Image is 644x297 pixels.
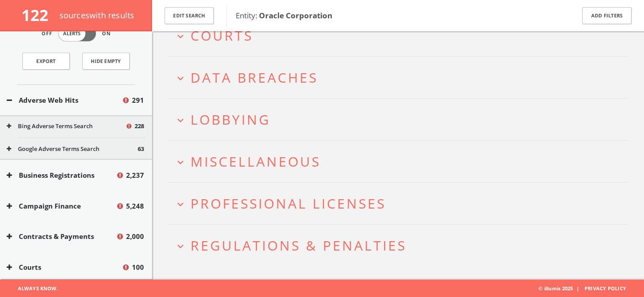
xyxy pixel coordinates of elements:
span: 100 [132,262,144,272]
a: Export [22,53,70,70]
i: expand_more [174,72,186,84]
i: expand_more [174,156,186,168]
b: Oracle Corporation [259,10,332,21]
button: expand_moreLobbying [174,112,628,127]
span: 63 [138,145,144,154]
i: expand_more [174,198,186,210]
button: expand_moreRegulations & Penalties [174,238,628,253]
button: Edit Search [165,7,214,25]
span: Data Breaches [191,68,318,87]
button: expand_moreMiscellaneous [174,154,628,169]
span: Lobbying [191,110,271,129]
span: 5,248 [126,201,144,211]
span: 122 [21,4,56,25]
span: Courts [191,26,253,45]
span: On [102,30,111,38]
i: expand_more [174,30,186,42]
button: Google Adverse Terms Search [7,145,138,154]
button: Hide Empty [82,53,130,70]
button: Courts [7,262,122,272]
span: | [573,285,583,292]
button: expand_moreCourts [174,28,628,43]
button: expand_moreProfessional Licenses [174,196,628,211]
button: expand_moreData Breaches [174,70,628,85]
span: source s with results [59,10,135,21]
span: Miscellaneous [191,152,321,171]
span: 228 [135,122,144,131]
button: Bing Adverse Terms Search [7,122,125,131]
button: Contracts & Payments [7,231,116,242]
button: Campaign Finance [7,201,116,211]
i: expand_more [174,114,186,126]
span: Entity: [236,10,332,21]
span: 2,237 [126,170,144,180]
button: Adverse Web Hits [7,95,122,105]
a: Privacy Policy [585,285,626,292]
span: Regulations & Penalties [191,236,407,255]
span: Professional Licenses [191,194,386,213]
button: Add Filters [582,7,631,25]
span: 291 [132,95,144,105]
span: Off [42,30,52,38]
span: 2,000 [126,231,144,242]
i: expand_more [174,240,186,252]
button: Business Registrations [7,170,116,180]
